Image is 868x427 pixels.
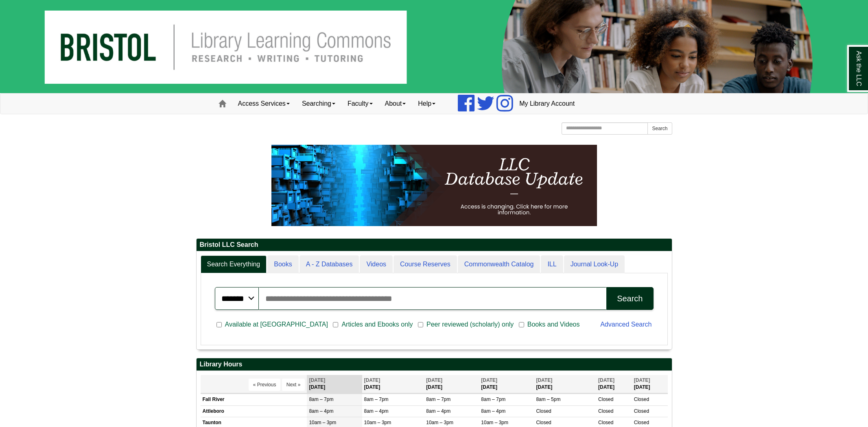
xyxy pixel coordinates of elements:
span: [DATE] [364,377,380,383]
span: Peer reviewed (scholarly) only [423,320,517,329]
a: Search Everything [201,255,267,274]
th: [DATE] [362,375,424,393]
th: [DATE] [534,375,596,393]
button: Search [606,287,653,310]
button: Next » [282,379,305,391]
span: 8am – 4pm [309,408,333,414]
span: [DATE] [598,377,614,383]
img: HTML tutorial [271,145,597,226]
span: 8am – 7pm [309,396,333,402]
span: 8am – 4pm [426,408,450,414]
td: Attleboro [201,405,307,417]
th: [DATE] [596,375,632,393]
a: Videos [360,255,393,274]
td: Fall River [201,394,307,405]
input: Available at [GEOGRAPHIC_DATA] [216,321,222,329]
span: 8am – 7pm [481,396,505,402]
a: Advanced Search [600,321,652,328]
span: [DATE] [634,377,650,383]
input: Peer reviewed (scholarly) only [418,321,423,329]
th: [DATE] [424,375,479,393]
span: 8am – 7pm [426,396,450,402]
span: [DATE] [426,377,442,383]
div: Search [617,294,643,303]
span: 10am – 3pm [309,420,336,425]
a: My Library Account [513,94,581,114]
span: Articles and Ebooks only [338,320,416,329]
a: Journal Look-Up [564,255,625,274]
a: Faculty [341,94,379,114]
span: Closed [598,408,613,414]
a: Searching [296,94,341,114]
span: Closed [598,396,613,402]
span: 8am – 7pm [364,396,389,402]
a: Books [267,255,298,274]
h2: Library Hours [197,358,672,371]
span: 10am – 3pm [426,420,453,425]
th: [DATE] [479,375,534,393]
a: A - Z Databases [300,255,359,274]
button: Search [647,122,672,135]
button: « Previous [249,379,281,391]
a: Commonwealth Catalog [458,255,540,274]
span: 8am – 4pm [481,408,505,414]
span: [DATE] [536,377,552,383]
span: Closed [634,396,649,402]
span: [DATE] [309,377,325,383]
a: Course Reserves [394,255,457,274]
th: [DATE] [307,375,362,393]
h2: Bristol LLC Search [197,239,672,251]
span: Closed [634,420,649,425]
span: 10am – 3pm [481,420,508,425]
a: About [379,94,412,114]
span: Books and Videos [524,320,583,329]
input: Articles and Ebooks only [333,321,338,329]
span: Closed [598,420,613,425]
input: Books and Videos [519,321,524,329]
span: Closed [536,420,551,425]
span: 8am – 5pm [536,396,560,402]
a: Access Services [232,94,296,114]
span: Closed [536,408,551,414]
a: ILL [541,255,563,274]
span: Available at [GEOGRAPHIC_DATA] [222,320,331,329]
span: 8am – 4pm [364,408,389,414]
th: [DATE] [632,375,668,393]
span: Closed [634,408,649,414]
span: 10am – 3pm [364,420,391,425]
a: Help [412,94,442,114]
span: [DATE] [481,377,497,383]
